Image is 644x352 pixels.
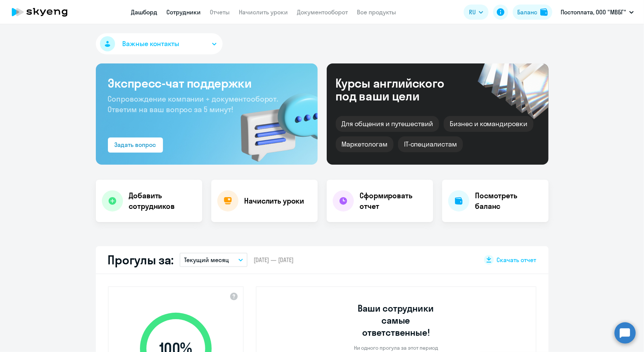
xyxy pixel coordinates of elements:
h3: Экспресс-чат поддержки [108,76,306,91]
button: Задать вопрос [108,137,163,153]
img: bg-img [230,80,318,165]
span: [DATE] — [DATE] [254,256,294,264]
button: RU [464,5,489,20]
a: Начислить уроки [239,8,288,16]
h4: Сформировать отчет [360,190,427,212]
span: Скачать отчет [497,256,536,264]
button: Текущий месяц [180,253,247,267]
h4: Посмотреть баланс [475,190,543,212]
span: Важные контакты [123,39,179,49]
div: Курсы английского под ваши цели [336,77,465,102]
button: Важные контакты [96,33,223,54]
div: Для общения и путешествий [336,116,440,132]
p: Текущий месяц [184,255,229,264]
div: Задать вопрос [115,140,156,149]
img: balance [540,8,548,16]
h4: Добавить сотрудников [129,190,196,212]
a: Дашборд [131,8,158,16]
div: Маркетологам [336,136,393,152]
p: Постоплата, ООО "МВБГ" [561,8,626,17]
h4: Начислить уроки [244,196,304,206]
button: Балансbalance [513,5,552,20]
h3: Ваши сотрудники самые ответственные! [347,302,444,338]
div: Бизнес и командировки [444,116,533,132]
div: Баланс [517,8,537,17]
p: Ни одного прогула за этот период [354,344,438,351]
div: IT-специалистам [398,136,463,152]
a: Все продукты [357,8,397,16]
span: Сопровождение компании + документооборот. Ответим на ваш вопрос за 5 минут! [108,94,278,114]
h2: Прогулы за: [108,252,174,267]
a: Отчеты [210,8,230,16]
button: Постоплата, ООО "МВБГ" [557,3,638,21]
span: RU [469,8,476,17]
a: Сотрудники [167,8,201,16]
a: Документооборот [297,8,348,16]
